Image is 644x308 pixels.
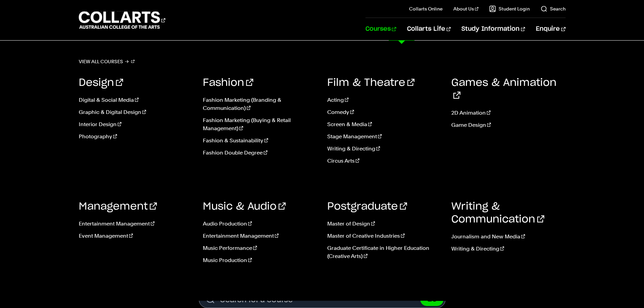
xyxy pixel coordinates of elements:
a: Audio Production [203,220,317,228]
a: Writing & Communication [451,202,544,224]
a: About Us [453,5,478,12]
a: Game Design [451,121,566,129]
a: Games & Animation [451,78,556,101]
a: Search [541,5,566,12]
a: Postgraduate [327,202,407,212]
a: Digital & Social Media [79,96,193,104]
a: Fashion Double Degree [203,149,317,157]
a: Management [79,202,157,212]
a: Master of Creative Industries [327,232,442,240]
a: View all courses [79,57,135,66]
a: Film & Theatre [327,78,414,88]
a: Photography [79,133,193,141]
a: Collarts Online [409,5,443,12]
a: Graduate Certificate in Higher Education (Creative Arts) [327,244,442,260]
a: Screen & Media [327,120,442,128]
a: Interior Design [79,120,193,128]
a: Stage Management [327,133,442,141]
a: Music Performance [203,244,317,252]
a: Writing & Directing [327,145,442,153]
a: Journalism and New Media [451,233,566,241]
a: Fashion [203,78,253,88]
a: Event Management [79,232,193,240]
a: Comedy [327,108,442,116]
a: Entertainment Management [203,232,317,240]
a: Fashion Marketing (Branding & Communication) [203,96,317,112]
a: Design [79,78,123,88]
a: Enquire [536,18,565,40]
a: Entertainment Management [79,220,193,228]
a: Fashion Marketing (Buying & Retail Management) [203,116,317,133]
a: Study Information [461,18,525,40]
a: Music Production [203,256,317,264]
a: Writing & Directing [451,245,566,253]
a: Master of Design [327,220,442,228]
a: Fashion & Sustainability [203,137,317,145]
div: Go to homepage [79,10,165,30]
a: 2D Animation [451,109,566,117]
a: Music & Audio [203,202,286,212]
a: Circus Arts [327,157,442,165]
a: Graphic & Digital Design [79,108,193,116]
a: Student Login [489,5,530,12]
a: Collarts Life [407,18,451,40]
a: Acting [327,96,442,104]
a: Courses [365,18,396,40]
